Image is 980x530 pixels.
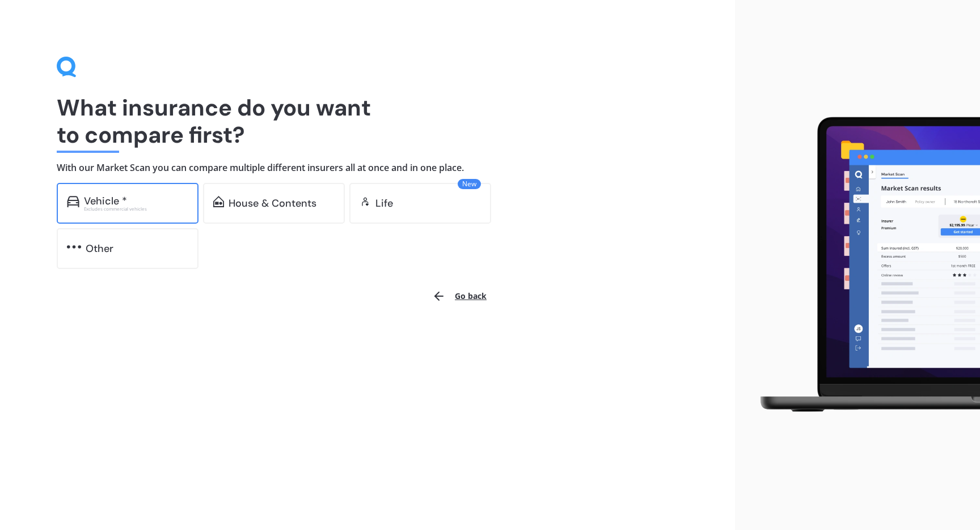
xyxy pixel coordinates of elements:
div: Excludes commercial vehicles [84,207,188,211]
img: laptop.webp [744,110,980,420]
h1: What insurance do you want to compare first? [57,94,678,148]
h4: With our Market Scan you can compare multiple different insurers all at once and in one place. [57,162,678,174]
div: Other [86,243,113,254]
span: New [458,179,481,189]
div: Vehicle * [84,195,127,207]
div: House & Contents [229,198,316,209]
img: car.f15378c7a67c060ca3f3.svg [67,196,79,207]
button: Go back [425,283,493,310]
img: other.81dba5aafe580aa69f38.svg [67,241,81,253]
img: home-and-contents.b802091223b8502ef2dd.svg [213,196,224,207]
div: Life [375,198,393,209]
img: life.f720d6a2d7cdcd3ad642.svg [360,196,371,207]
